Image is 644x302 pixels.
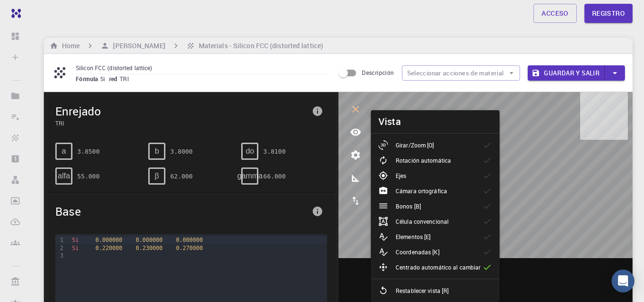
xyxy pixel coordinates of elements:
span: 0.220000 [95,245,122,251]
img: logo [8,9,21,18]
font: Vista [378,115,401,128]
font: Restablecer vista [R] [396,287,449,294]
font: red [109,75,118,83]
button: información [308,202,327,221]
font: Bonos [B] [396,202,421,210]
font: Rotación automática [396,156,451,164]
font: Seleccionar acciones de material [407,69,504,77]
font: Enrejado [55,104,101,119]
span: 0.000000 [136,237,163,243]
span: 0.230000 [136,245,163,251]
span: 0.270000 [176,245,203,251]
font: Coordenadas [K] [396,248,440,256]
font: β [155,172,159,180]
font: do [245,147,254,155]
font: a [62,147,66,155]
font: b [155,147,159,155]
span: 0.000000 [95,237,122,243]
span: 0.000000 [176,237,203,243]
font: Centrado automático al cambiar [396,263,480,271]
h6: Home [58,41,80,51]
button: Seleccionar acciones de material [402,65,521,81]
font: gamma [237,172,263,180]
font: 3.8100 [263,148,286,155]
font: 2 [60,245,63,251]
font: 3.8000 [170,148,193,155]
font: TRI [120,75,129,83]
a: Acceso [533,4,576,23]
font: 66.000 [263,173,286,180]
font: 1 [60,237,63,243]
div: Abrir Intercom Messenger [612,270,634,292]
button: Guardar y salir [528,65,605,81]
font: Cámara ortográfica [396,187,447,195]
font: Descripción [362,69,394,76]
button: información [308,102,327,121]
font: 55.000 [77,173,100,180]
font: Si [100,75,105,83]
nav: migaja de pan [48,41,325,51]
font: Guardar y salir [544,69,600,77]
font: Ejes [396,172,406,179]
font: TRI [55,119,64,127]
font: 62.000 [170,173,193,180]
h6: [PERSON_NAME] [109,41,165,51]
font: Fórmula [76,75,98,83]
font: Registro [592,9,625,18]
font: Elementos [E] [396,233,430,240]
font: Girar/Zoom [O] [396,141,434,149]
font: Base [55,204,81,219]
font: Acceso [542,9,568,18]
font: alfa [58,172,70,180]
span: Si [72,245,79,251]
font: 3.8500 [77,148,100,155]
span: Si [72,237,79,243]
font: 3 [60,252,63,259]
font: Célula convencional [396,218,449,225]
h6: Materials - Silicon FCC (distorted lattice) [195,41,323,51]
a: Registro [584,4,633,23]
